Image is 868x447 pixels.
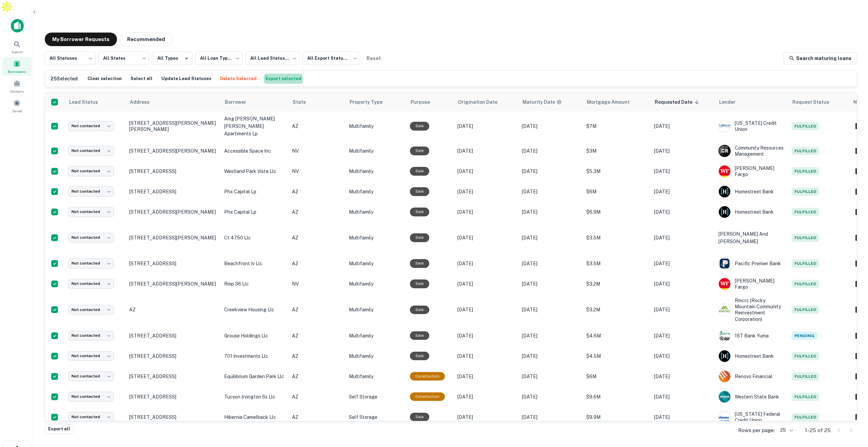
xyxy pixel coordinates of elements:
[221,93,289,112] th: Borrower
[792,372,819,381] span: Fulfilled
[129,281,217,287] p: [STREET_ADDRESS][PERSON_NAME]
[654,332,712,339] p: [DATE]
[302,50,360,67] div: All Export Statuses
[457,373,515,380] p: [DATE]
[719,166,730,177] img: picture
[129,168,217,174] p: [STREET_ADDRESS]
[718,120,785,132] div: [US_STATE] Credit Union
[349,280,403,288] p: Multifamily
[718,165,785,177] div: [PERSON_NAME] Fargo
[522,280,579,288] p: [DATE]
[586,373,647,380] p: $6M
[224,306,285,313] p: creekview housing llc
[292,393,342,401] p: AZ
[410,279,429,288] div: Sale
[129,189,217,195] p: [STREET_ADDRESS]
[654,393,712,401] p: [DATE]
[788,93,849,112] th: Request Status
[458,98,506,106] span: Origination Date
[853,351,864,361] button: Create a note for this borrower request
[45,424,74,434] button: Export all
[853,371,864,382] button: Create a note for this borrower request
[457,280,515,288] p: [DATE]
[224,393,285,401] p: tucson irvington ss llc
[68,187,114,196] div: Not contacted
[853,121,864,131] button: Create a note for this borrower request
[129,209,217,215] p: [STREET_ADDRESS][PERSON_NAME]
[12,108,22,114] span: Saved
[129,74,154,84] button: Select all
[654,168,712,175] p: [DATE]
[152,52,193,65] button: All Types
[11,19,24,33] img: capitalize-icon.png
[2,38,32,56] div: Search
[349,413,403,421] p: Self Storage
[719,186,730,197] img: picture
[2,77,32,95] a: Contacts
[224,332,285,339] p: grouse holdings llc
[130,98,158,106] span: Address
[792,259,819,268] span: Fulfilled
[292,208,342,216] p: AZ
[654,373,712,380] p: [DATE]
[792,98,838,106] span: Request Status
[522,393,579,401] p: [DATE]
[853,305,864,315] button: Create a note for this borrower request
[719,330,730,342] img: picture
[853,207,864,217] button: Create a note for this borrower request
[292,413,342,421] p: AZ
[719,371,730,382] img: picture
[195,50,243,67] div: All Loan Types
[586,188,647,195] p: $6M
[522,188,579,195] p: [DATE]
[654,147,712,155] p: [DATE]
[224,280,285,288] p: rmp 36 llc
[457,413,515,421] p: [DATE]
[834,393,868,425] div: Chat Widget
[292,188,342,195] p: AZ
[68,121,114,131] div: Not contacted
[129,353,217,359] p: [STREET_ADDRESS]
[68,146,114,156] div: Not contacted
[45,33,117,46] button: My Borrower Requests
[719,304,730,315] img: picture
[68,279,114,289] div: Not contacted
[586,234,647,241] p: $3.5M
[654,234,712,241] p: [DATE]
[160,74,213,84] button: Update Lead Statuses
[225,98,255,106] span: Borrower
[654,188,712,195] p: [DATE]
[2,57,32,76] a: Borrowers
[264,74,303,84] button: Export selected
[86,74,123,84] button: Clear selection
[792,393,819,401] span: Fulfilled
[349,373,403,380] p: Multifamily
[586,352,647,360] p: $4.5M
[363,52,384,65] button: Reset
[224,234,285,241] p: ct 4750 llc
[245,50,300,67] div: All Lead Statuses
[792,280,819,288] span: Fulfilled
[457,188,515,195] p: [DATE]
[522,98,571,106] span: Maturity dates displayed may be estimated. Please contact the lender for the most accurate maturi...
[51,75,78,82] h6: 25 Selected
[457,208,515,216] p: [DATE]
[522,234,579,241] p: [DATE]
[457,168,515,175] p: [DATE]
[457,352,515,360] p: [DATE]
[410,208,429,216] div: Sale
[853,187,864,197] button: Create a note for this borrower request
[349,260,403,267] p: Multifamily
[289,93,346,112] th: State
[792,332,817,340] span: Pending
[410,306,429,314] div: Sale
[792,234,819,242] span: Fulfilled
[718,257,785,270] div: Pacific Premier Bank
[292,306,342,313] p: AZ
[721,148,728,155] p: C R
[68,166,114,176] div: Not contacted
[457,332,515,339] p: [DATE]
[522,208,579,216] p: [DATE]
[349,393,403,401] p: Self Storage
